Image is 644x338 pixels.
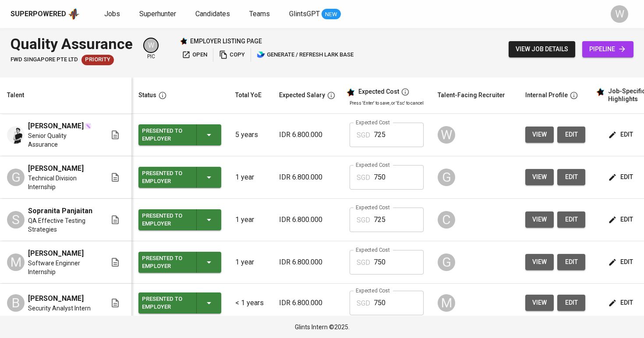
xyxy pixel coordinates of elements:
span: edit [610,214,633,225]
button: open [180,48,209,62]
p: SGD [357,173,370,183]
button: Presented to Employer [138,124,221,145]
span: open [182,50,207,60]
button: view [525,295,554,311]
div: Presented to Employer [142,293,189,313]
button: edit [606,127,637,143]
div: Presented to Employer [142,125,189,144]
button: view [525,254,554,270]
a: Teams [249,9,272,20]
span: [PERSON_NAME] [28,121,84,131]
a: Superpoweredapp logo [11,7,80,21]
p: IDR 6.800.000 [279,130,336,140]
span: view job details [516,44,568,55]
button: edit [606,254,637,270]
a: Candidates [195,9,232,20]
button: view [525,127,554,143]
div: Expected Cost [358,88,399,96]
span: [PERSON_NAME] [28,248,84,259]
img: app logo [68,7,80,21]
span: Security Analyst Intern [28,304,91,313]
button: Presented to Employer [138,292,221,313]
span: view [532,297,547,308]
span: copy [219,50,245,60]
img: glints_star.svg [346,88,355,97]
span: pipeline [589,44,626,55]
span: view [532,129,547,140]
p: SGD [357,257,370,268]
img: magic_wand.svg [85,123,92,130]
span: [PERSON_NAME] [28,163,84,174]
div: S [7,211,25,229]
a: GlintsGPT NEW [289,9,341,20]
button: edit [557,295,585,311]
p: 1 year [235,172,265,183]
p: IDR 6.800.000 [279,257,336,268]
span: GlintsGPT [289,10,320,18]
p: Press 'Enter' to save, or 'Esc' to cancel [350,100,424,106]
span: edit [564,257,578,268]
div: G [7,169,25,186]
div: Total YoE [235,90,262,101]
span: NEW [322,10,341,19]
div: G [438,253,455,271]
span: edit [610,297,633,308]
div: Internal Profile [525,90,568,101]
span: view [532,172,547,183]
a: pipeline [582,41,633,57]
span: Jobs [104,10,120,18]
span: generate / refresh lark base [257,50,354,60]
span: FWD Singapore Pte Ltd [11,56,78,64]
p: SGD [357,298,370,309]
button: view [525,211,554,228]
span: edit [610,172,633,183]
div: C [438,211,455,229]
div: Expected Salary [279,90,325,101]
span: view [532,214,547,225]
img: lark [257,50,265,59]
div: Talent [7,90,24,101]
button: Presented to Employer [138,252,221,273]
div: New Job received from Demand Team [81,55,114,65]
span: Technical Division Internship [28,174,96,191]
span: [PERSON_NAME] [28,293,84,304]
button: edit [557,127,585,143]
p: employer listing page [190,37,262,46]
p: SGD [357,215,370,225]
button: edit [606,211,637,228]
div: W [438,126,455,144]
span: edit [610,257,633,268]
span: Candidates [195,10,230,18]
button: Presented to Employer [138,209,221,230]
div: W [143,38,159,53]
button: edit [557,211,585,228]
p: 1 year [235,215,265,225]
button: edit [606,169,637,185]
span: Software Enginner Internship [28,259,96,276]
a: edit [557,169,585,185]
span: QA Effective Testing Strategies [28,216,96,234]
button: edit [557,254,585,270]
div: Quality Assurance [11,33,133,55]
span: Teams [249,10,270,18]
button: Presented to Employer [138,167,221,188]
p: IDR 6.800.000 [279,298,336,308]
div: Superpowered [11,9,66,19]
span: Superhunter [139,10,176,18]
div: Status [138,90,156,101]
span: edit [610,129,633,140]
img: glints_star.svg [596,88,605,96]
button: view [525,169,554,185]
span: view [532,257,547,268]
button: edit [606,295,637,311]
span: edit [564,129,578,140]
p: 5 years [235,130,265,140]
div: W [611,5,628,23]
div: M [438,294,455,312]
div: pic [143,38,159,60]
